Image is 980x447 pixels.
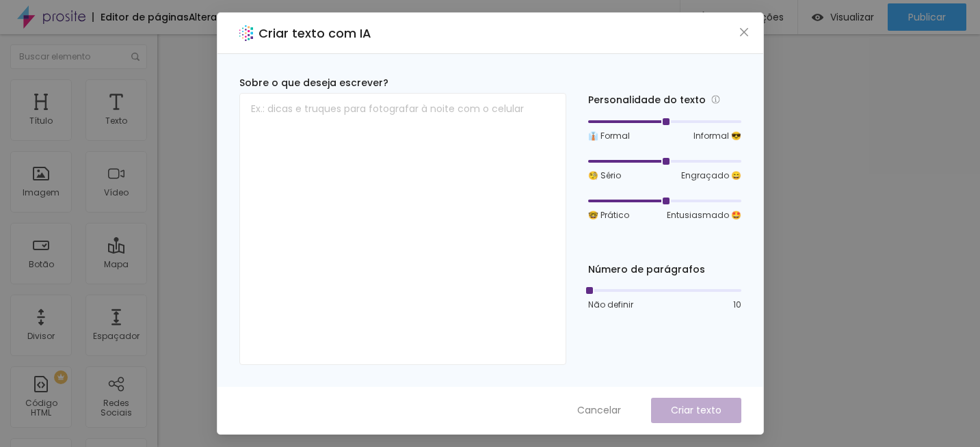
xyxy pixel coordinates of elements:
span: 🤓 Prático [588,209,629,221]
div: Vídeo [104,188,129,198]
input: Buscar elemento [10,44,147,69]
span: Visualizar [830,12,874,23]
span: 10 [733,299,741,311]
div: Mapa [104,260,129,269]
button: Criar texto [651,398,741,423]
button: Cancelar [564,398,635,423]
button: Visualizar [798,3,888,31]
div: Espaçador [93,331,140,341]
div: Código HTML [14,398,68,418]
span: Publicar [908,12,946,23]
div: Título [29,116,53,126]
span: Informal 😎 [693,130,741,142]
img: Icone [694,12,706,23]
div: Editor de páginas [92,12,189,22]
img: Icone [131,53,140,61]
img: view-1.svg [812,12,823,23]
div: Sobre o que deseja escrever? [239,76,566,90]
span: 🧐 Sério [588,170,621,182]
div: Personalidade do texto [588,92,741,108]
div: Redes Sociais [89,398,143,418]
span: Engraçado 😄 [681,170,741,182]
span: Não definir [588,299,633,311]
span: Cancelar [577,403,621,418]
span: 👔 Formal [588,130,630,142]
div: Alterações salvas automaticamente [189,12,365,22]
div: Botão [29,260,54,269]
span: Entusiasmado 🤩 [667,209,741,221]
button: Publicar [888,3,966,31]
div: Número de parágrafos [588,262,741,277]
div: Divisor [27,331,55,341]
div: Texto [105,116,127,126]
iframe: Editor [157,34,980,447]
div: Imagem [23,188,59,198]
